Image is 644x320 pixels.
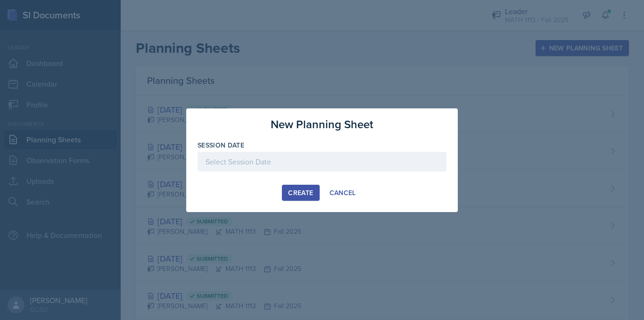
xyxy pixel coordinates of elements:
button: Create [282,185,319,201]
h3: New Planning Sheet [271,116,373,133]
label: Session Date [198,140,244,150]
button: Cancel [323,185,362,201]
div: Create [288,189,313,197]
div: Cancel [330,189,356,197]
